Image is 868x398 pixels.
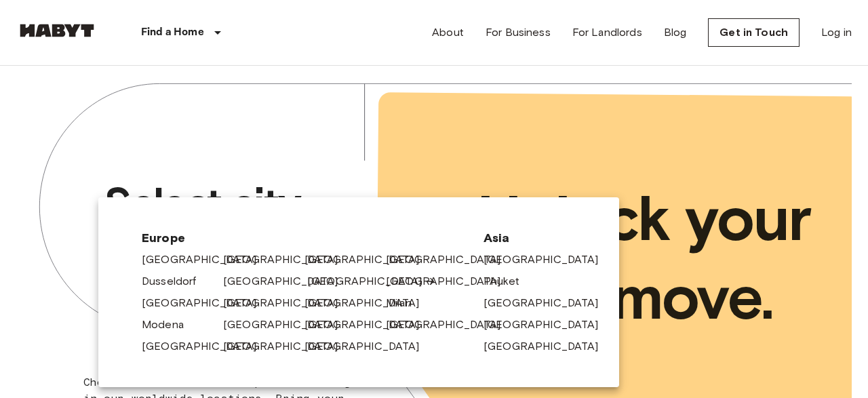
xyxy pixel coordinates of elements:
[484,273,533,290] a: Phuket
[304,252,433,268] a: [GEOGRAPHIC_DATA]
[304,317,433,333] a: [GEOGRAPHIC_DATA]
[484,338,612,355] a: [GEOGRAPHIC_DATA]
[142,252,271,268] a: [GEOGRAPHIC_DATA]
[142,317,197,333] a: Modena
[142,273,210,290] a: Dusseldorf
[386,273,515,290] a: [GEOGRAPHIC_DATA]
[386,252,515,268] a: [GEOGRAPHIC_DATA]
[223,273,352,290] a: [GEOGRAPHIC_DATA]
[223,317,352,333] a: [GEOGRAPHIC_DATA]
[223,295,352,311] a: [GEOGRAPHIC_DATA]
[307,273,436,290] a: [GEOGRAPHIC_DATA]
[484,252,612,268] a: [GEOGRAPHIC_DATA]
[304,295,433,311] a: [GEOGRAPHIC_DATA]
[142,230,462,246] span: Europe
[223,252,352,268] a: [GEOGRAPHIC_DATA]
[386,295,425,311] a: Milan
[142,338,271,355] a: [GEOGRAPHIC_DATA]
[484,317,612,333] a: [GEOGRAPHIC_DATA]
[484,230,576,246] span: Asia
[142,295,271,311] a: [GEOGRAPHIC_DATA]
[304,338,433,355] a: [GEOGRAPHIC_DATA]
[223,338,352,355] a: [GEOGRAPHIC_DATA]
[386,317,515,333] a: [GEOGRAPHIC_DATA]
[484,295,612,311] a: [GEOGRAPHIC_DATA]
